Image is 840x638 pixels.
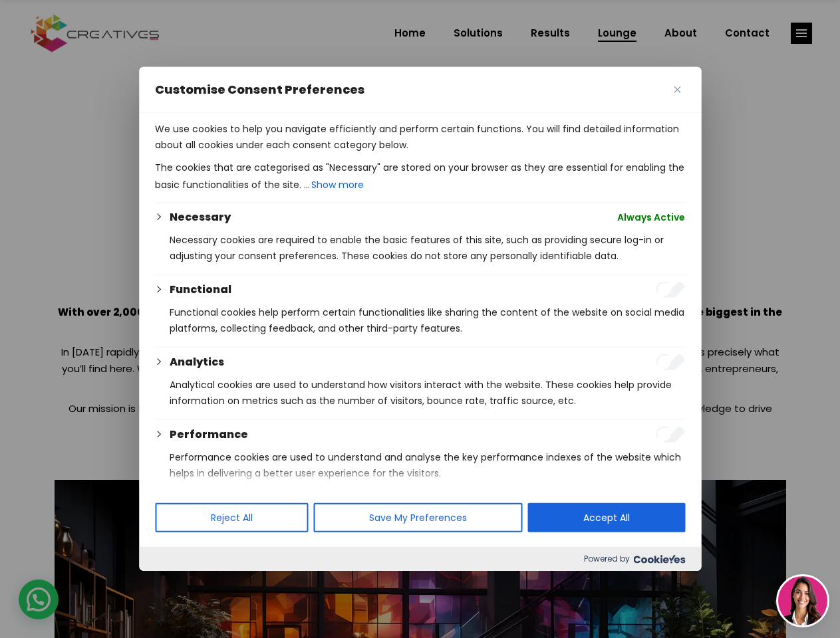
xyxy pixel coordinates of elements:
div: Powered by [139,547,701,571]
button: Accept All [527,503,685,532]
span: Always Active [617,209,685,225]
button: Necessary [170,209,231,225]
p: Functional cookies help perform certain functionalities like sharing the content of the website o... [170,304,685,336]
p: We use cookies to help you navigate efficiently and perform certain functions. You will find deta... [155,121,685,153]
p: The cookies that are categorised as "Necessary" are stored on your browser as they are essential ... [155,159,685,194]
img: Cookieyes logo [633,555,685,564]
button: Reject All [155,503,308,532]
img: Close [674,86,680,93]
button: Analytics [170,354,224,370]
button: Save My Preferences [313,503,522,532]
input: Enable Performance [656,427,685,443]
input: Enable Functional [656,282,685,298]
p: Analytical cookies are used to understand how visitors interact with the website. These cookies h... [170,377,685,409]
p: Necessary cookies are required to enable the basic features of this site, such as providing secur... [170,232,685,264]
img: agent [778,576,827,625]
button: Performance [170,427,248,443]
p: Performance cookies are used to understand and analyse the key performance indexes of the website... [170,449,685,481]
span: Customise Consent Preferences [155,82,364,98]
div: Customise Consent Preferences [139,67,701,571]
button: Functional [170,282,231,298]
button: Show more [310,175,365,194]
button: Close [669,82,685,98]
input: Enable Analytics [656,354,685,370]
